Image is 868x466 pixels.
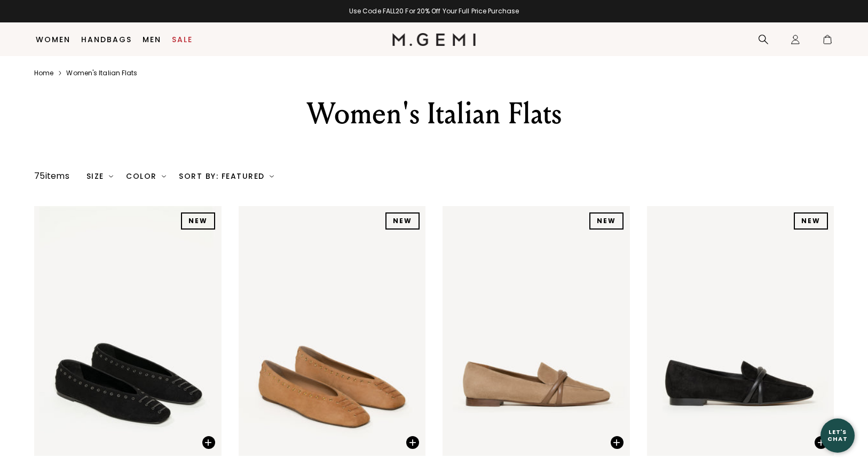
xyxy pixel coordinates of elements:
img: The Brenda [647,206,834,456]
div: NEW [589,212,624,230]
div: Sort By: Featured [179,172,274,180]
div: NEW [181,212,215,230]
img: The Mina [34,206,222,456]
div: NEW [794,212,828,230]
a: Home [34,69,53,77]
a: Women [36,35,70,44]
div: Color [126,172,166,180]
img: M.Gemi [392,33,476,46]
img: The Mina [239,206,426,456]
img: chevron-down.svg [162,174,166,178]
img: chevron-down.svg [109,174,113,178]
div: NEW [385,212,420,230]
div: Let's Chat [820,429,855,442]
img: The Brenda [443,206,630,456]
a: Handbags [81,35,132,44]
a: Women's italian flats [66,69,137,77]
div: Size [86,172,114,180]
div: 75 items [34,170,69,183]
img: chevron-down.svg [270,174,274,178]
a: Men [143,35,161,44]
div: Women's Italian Flats [249,94,619,133]
a: Sale [172,35,193,44]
